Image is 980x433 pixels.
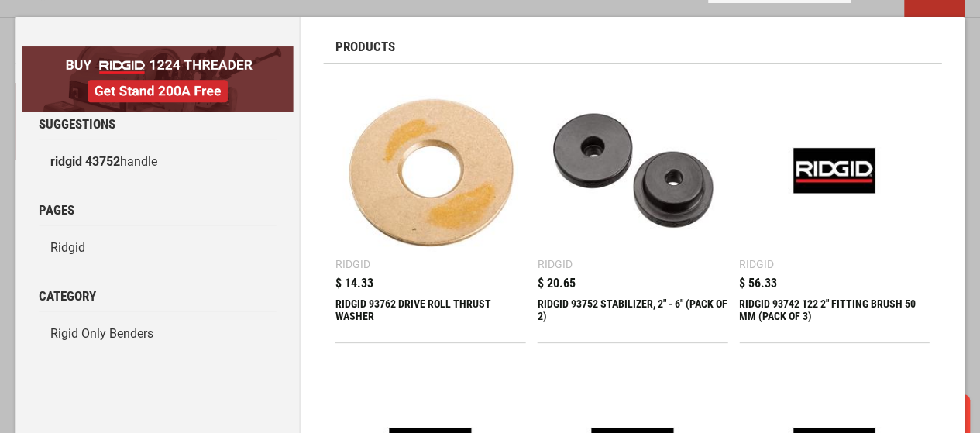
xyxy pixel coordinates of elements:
button: Open LiveChat chat widget [178,20,197,39]
img: BOGO: Buy RIDGID® 1224 Threader, Get Stand 200A Free! [22,46,294,112]
a: ridgid 43752handle [39,147,277,177]
div: Ridgid [335,259,370,270]
span: Products [335,40,395,53]
div: RIDGID 93762 DRIVE ROLL THRUST WASHER [335,297,526,335]
img: RIDGID 93762 DRIVE ROLL THRUST WASHER [343,83,518,258]
div: Ridgid [537,259,572,270]
img: RIDGID 93742 122 2 [747,83,922,258]
a: RIDGID 93762 DRIVE ROLL THRUST WASHER Ridgid $ 14.33 RIDGID 93762 DRIVE ROLL THRUST WASHER [335,75,526,342]
span: Pages [39,204,74,217]
b: ridgid [50,154,82,169]
a: BOGO: Buy RIDGID® 1224 Threader, Get Stand 200A Free! [22,46,294,58]
span: Category [39,290,96,303]
span: Suggestions [39,118,115,131]
p: Chat now [22,23,175,36]
div: RIDGID 93742 122 2 [739,297,930,335]
a: RIDGID 93742 122 2 Ridgid $ 56.33 RIDGID 93742 122 2" FITTING BRUSH 50 MM (PACK OF 3) [739,75,930,342]
span: $ 56.33 [739,277,777,290]
span: $ 20.65 [537,277,575,290]
img: RIDGID 93752 STABILIZER, 2 [545,83,720,258]
span: $ 14.33 [335,277,373,290]
a: RIDGID 93752 STABILIZER, 2 Ridgid $ 20.65 RIDGID 93752 STABILIZER, 2" - 6" (PACK OF 2) [537,75,727,342]
a: Ridgid [39,233,277,263]
a: Rigid Only Benders [39,319,277,349]
div: RIDGID 93752 STABILIZER, 2 [537,297,727,335]
b: 43752 [85,154,120,169]
div: Ridgid [739,259,774,270]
